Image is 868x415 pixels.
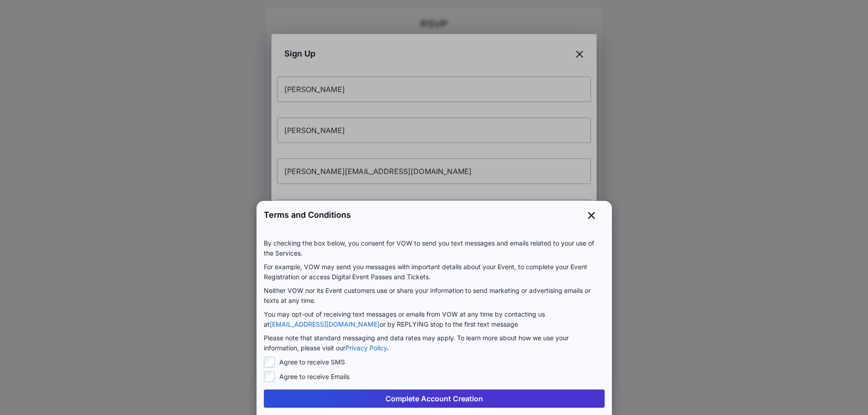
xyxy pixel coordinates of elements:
[345,344,387,352] a: Privacy Policy
[264,286,605,306] p: Neither VOW nor its Event customers use or share your information to send marketing or advertisin...
[264,238,605,258] p: By checking the box below, you consent for VOW to send you text messages and emails related to yo...
[264,309,605,329] p: You may opt-out of receiving text messages or emails from VOW at any time by contacting us at or ...
[264,262,605,282] p: For example, VOW may send you messages with important details about your Event, to complete your ...
[279,372,349,381] label: Agree to receive Emails
[264,389,605,408] button: Complete Account Creation
[270,320,380,328] a: [EMAIL_ADDRESS][DOMAIN_NAME]
[279,358,345,367] label: Agree to receive SMS
[264,209,351,221] span: Terms and Conditions
[264,333,605,353] p: Please note that standard messaging and data rates may apply. To learn more about how we use your...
